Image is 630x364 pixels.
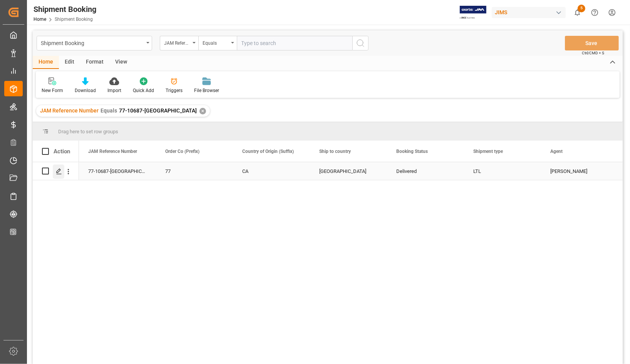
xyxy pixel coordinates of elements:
span: Country of Origin (Suffix) [242,149,294,154]
span: JAM Reference Number [40,107,99,114]
button: show 5 new notifications [569,4,586,21]
span: Drag here to set row groups [58,129,118,134]
div: File Browser [194,87,219,94]
div: LTL [473,163,532,180]
span: Booking Status [396,149,428,154]
button: Help Center [586,4,603,21]
span: Ship to country [319,149,351,154]
div: Action [54,148,70,155]
span: 5 [578,5,585,12]
span: Agent [550,149,563,154]
div: Delivered [396,163,455,180]
div: Triggers [166,87,183,94]
input: Type to search [237,36,352,50]
div: [GEOGRAPHIC_DATA] [319,163,378,180]
div: Quick Add [133,87,154,94]
div: Equals [203,38,229,47]
div: JAM Reference Number [164,38,190,47]
div: ✕ [199,108,206,114]
button: JIMS [492,5,569,20]
div: Press SPACE to select this row. [33,162,79,180]
div: JIMS [492,7,566,18]
div: New Form [42,87,63,94]
div: View [109,56,133,69]
span: 77-10687-[GEOGRAPHIC_DATA] [119,107,197,114]
div: Home [33,56,59,69]
button: open menu [160,36,198,50]
div: [PERSON_NAME] [550,163,609,180]
div: CA [242,163,301,180]
button: open menu [37,36,152,50]
a: Home [34,17,46,22]
div: 77-10687-[GEOGRAPHIC_DATA] [79,162,156,180]
div: Download [75,87,96,94]
div: Import [107,87,121,94]
div: Edit [59,56,80,69]
span: Equals [101,107,117,114]
div: 77 [165,163,224,180]
div: Shipment Booking [41,38,144,47]
span: JAM Reference Number [88,149,137,154]
span: Ctrl/CMD + S [582,50,604,56]
button: open menu [198,36,237,50]
img: Exertis%20JAM%20-%20Email%20Logo.jpg_1722504956.jpg [460,6,486,19]
span: Shipment type [473,149,503,154]
span: Order Co (Prefix) [165,149,199,154]
div: Shipment Booking [34,3,96,15]
button: search button [352,36,369,50]
div: Format [80,56,109,69]
button: Save [565,36,619,50]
